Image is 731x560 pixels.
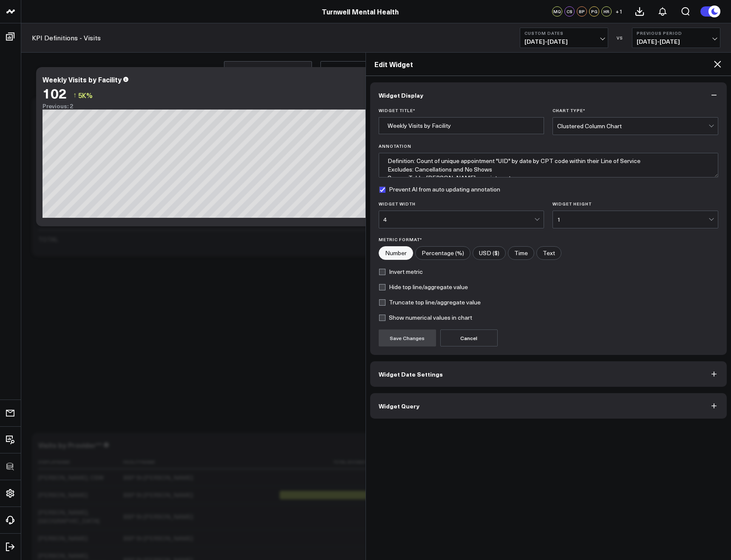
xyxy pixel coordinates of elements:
[38,235,58,244] div: TOTAL
[38,508,116,525] div: [PERSON_NAME], [GEOGRAPHIC_DATA]
[552,108,718,113] label: Chart Type *
[536,246,561,260] label: Text
[379,237,719,242] label: Metric Format*
[370,361,727,387] button: Widget Date Settings
[38,440,102,450] div: Visits by Provider**
[38,473,104,482] div: [PERSON_NAME], CSW
[379,201,544,206] label: Widget Width
[615,8,623,14] span: + 1
[379,268,423,275] label: Invert metric
[524,38,603,45] span: [DATE] - [DATE]
[379,186,500,193] label: Prevent AI from auto updating annotation
[379,329,436,346] button: Save Changes
[632,28,720,48] button: Previous Period[DATE]-[DATE]
[564,6,575,17] div: CS
[370,393,727,419] button: Widget Query
[38,455,123,469] th: Displayname
[601,6,612,17] div: HR
[379,246,413,260] label: Number
[379,144,719,149] label: Annotation
[280,455,392,469] th: Total Booked Visits
[379,117,544,134] input: Enter your widget title
[614,6,624,17] button: +1
[473,246,506,260] label: USD ($)
[32,33,101,42] a: KPI Definitions - Visits
[440,329,498,346] button: Cancel
[552,201,718,206] label: Widget Height
[280,491,385,499] div: 6
[374,59,713,69] h2: Edit Widget
[383,216,535,223] div: 4
[38,491,88,499] div: [PERSON_NAME]
[637,38,716,45] span: [DATE] - [DATE]
[637,31,716,36] b: Previous Period
[589,6,599,17] div: PG
[577,6,587,17] div: BP
[73,90,76,101] span: ↑
[379,314,472,321] label: Show numerical values in chart
[379,92,423,98] span: Widget Display
[379,402,419,409] span: Widget Query
[42,103,599,110] div: Previous: 2
[379,108,544,113] label: Widget Title *
[379,284,468,290] label: Hide top line/aggregate value
[379,371,443,377] span: Widget Date Settings
[42,85,67,101] div: 102
[612,35,628,40] div: VS
[379,299,481,306] label: Truncate top line/aggregate value
[508,246,534,260] label: Time
[379,153,719,177] textarea: Definition: Count of unique appointment "UID" by date by CPT code within their Line of Service Ex...
[524,31,603,36] b: Custom Dates
[123,534,193,543] div: BBP St [PERSON_NAME]
[123,491,193,499] div: BBP St [PERSON_NAME]
[415,246,470,260] label: Percentage (%)
[552,6,562,17] div: MQ
[520,28,608,48] button: Custom Dates[DATE]-[DATE]
[123,455,280,469] th: Facilityname
[42,75,122,84] div: Weekly Visits by Facility
[322,7,399,16] a: Turnwell Mental Health
[123,473,193,482] div: BBP St [PERSON_NAME]
[370,82,727,108] button: Widget Display
[557,123,708,129] div: Clustered Column Chart
[38,534,88,543] div: [PERSON_NAME]
[557,216,708,223] div: 1
[78,90,93,100] span: 5K%
[123,512,193,521] div: BBP St [PERSON_NAME]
